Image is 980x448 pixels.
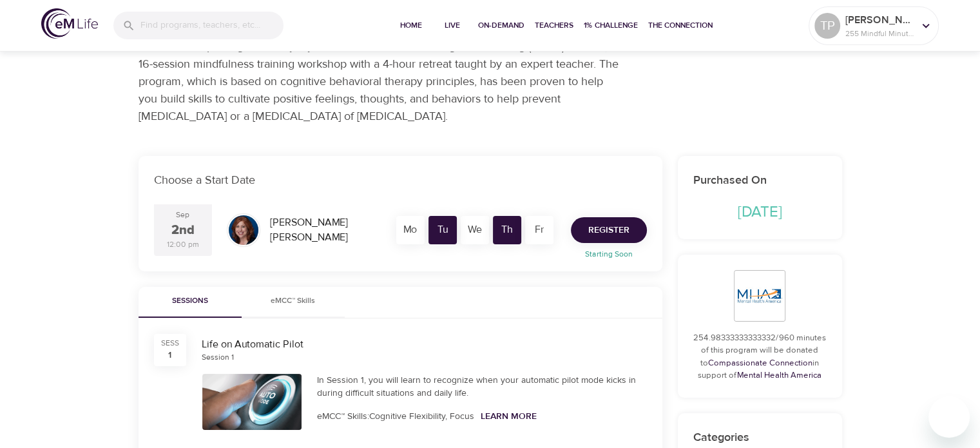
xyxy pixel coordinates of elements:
[693,200,827,224] p: [DATE]
[525,216,553,244] div: Fr
[139,21,622,125] p: When we are presented with difficult situations or have difficult thoughts, these can spiral into...
[171,221,195,240] div: 2nd
[140,12,283,39] input: Find programs, teachers, etc...
[693,429,827,446] p: Categories
[202,352,234,363] div: Session 1
[708,358,812,368] a: Compassionate Connection
[317,374,647,400] div: In Session 1, you will learn to recognize when your automatic pilot mode kicks in during difficul...
[535,19,573,32] span: Teachers
[161,338,179,349] div: SESS
[584,19,638,32] span: 1% Challenge
[588,222,629,239] span: Register
[478,19,524,32] span: On-Demand
[928,396,970,438] iframe: Button to launch messaging window
[41,8,98,39] img: logo
[481,411,537,422] a: Learn More
[265,210,384,250] div: [PERSON_NAME] [PERSON_NAME]
[428,216,457,244] div: Tu
[493,216,521,244] div: Th
[693,171,827,190] h6: Purchased On
[396,216,425,244] div: Mo
[168,349,171,362] div: 1
[737,370,821,380] a: Mental Health America
[146,295,234,308] span: Sessions
[176,209,189,220] div: Sep
[317,411,474,422] span: eMCC™ Skills: Cognitive Flexibility, Focus
[202,337,647,352] div: Life on Automatic Pilot
[437,19,468,32] span: Live
[396,19,427,32] span: Home
[167,239,199,250] div: 12:00 pm
[845,12,914,28] p: [PERSON_NAME]
[693,332,827,382] p: 254.98333333333332/960 minutes of this program will be donated to in support of
[154,171,647,189] p: Choose a Start Date
[563,248,655,260] p: Starting Soon
[461,216,489,244] div: We
[814,13,840,39] div: TP
[845,28,914,39] p: 255 Mindful Minutes
[249,295,337,308] span: eMCC™ Skills
[648,19,713,32] span: The Connection
[571,217,647,243] button: Register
